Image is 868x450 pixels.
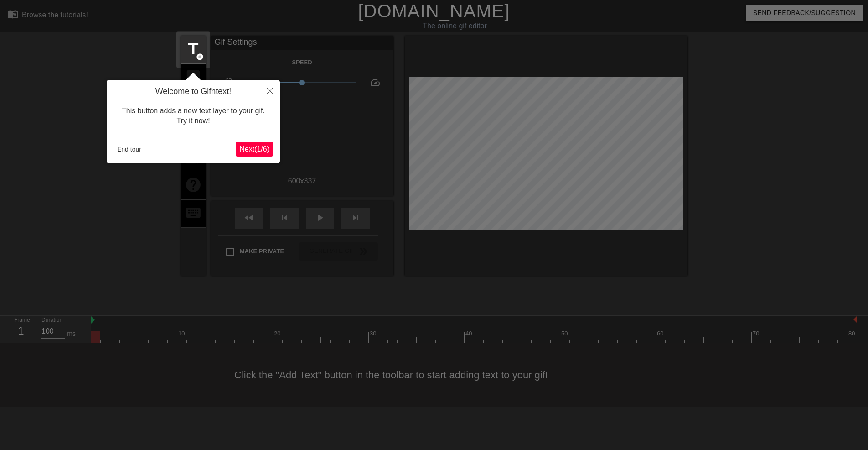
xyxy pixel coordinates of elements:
[114,97,273,136] div: This button adds a new text layer to your gif. Try it now!
[114,87,273,97] h4: Welcome to Gifntext!
[114,142,145,156] button: End tour
[260,80,280,101] button: Close
[239,145,269,153] span: Next ( 1 / 6 )
[236,142,273,157] button: Next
